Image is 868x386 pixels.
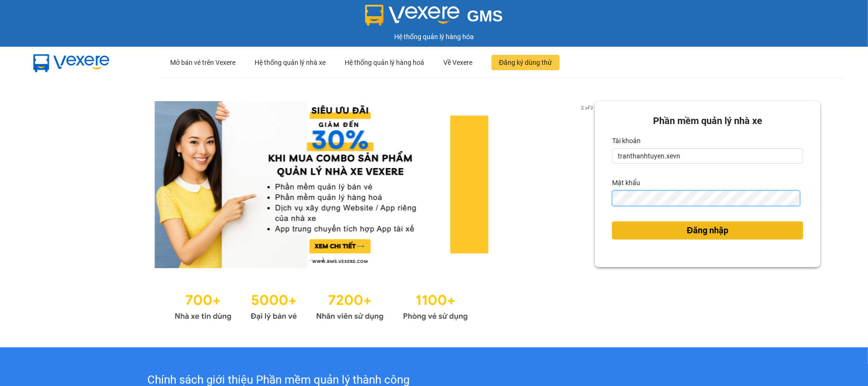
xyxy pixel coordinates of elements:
input: Mật khẩu [612,190,800,206]
span: GMS [467,7,503,25]
img: Statistics.png [174,287,468,323]
div: Hệ thống quản lý hàng hoá [345,47,424,78]
div: Hệ thống quản lý nhà xe [255,47,326,78]
label: Tài khoản [612,133,641,148]
img: logo 2 [365,5,460,26]
li: slide item 3 [331,257,335,261]
button: Đăng nhập [612,221,803,240]
div: Về Vexere [443,47,472,78]
button: next slide / item [582,101,595,268]
span: Đăng ký dùng thử [499,57,552,68]
img: mbUUG5Q.png [24,47,119,78]
div: Hệ thống quản lý hàng hóa [2,31,866,42]
li: slide item 1 [308,257,312,261]
li: slide item 2 [319,257,323,261]
input: Tài khoản [612,148,803,164]
div: Phần mềm quản lý nhà xe [612,114,803,128]
button: Đăng ký dùng thử [491,55,560,70]
button: previous slide / item [48,101,61,268]
a: GMS [365,14,503,22]
span: Đăng nhập [687,224,728,237]
label: Mật khẩu [612,175,640,190]
div: Mở bán vé trên Vexere [170,47,235,78]
p: 2 of 3 [578,101,595,114]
